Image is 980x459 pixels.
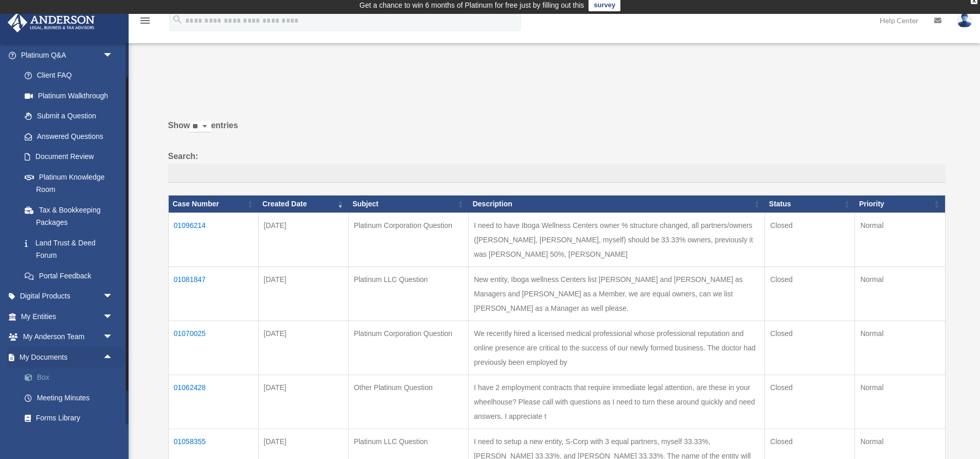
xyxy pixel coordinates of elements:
select: Showentries [190,121,211,133]
td: 01070025 [168,321,258,375]
th: Description: activate to sort column ascending [469,196,765,213]
td: Platinum Corporation Question [348,321,469,375]
a: Platinum Walkthrough [14,85,123,106]
img: Anderson Advisors Platinum Portal [5,12,98,32]
th: Case Number: activate to sort column ascending [168,196,258,213]
td: [DATE] [258,321,348,375]
img: User Pic [957,13,972,28]
a: Forms Library [14,408,129,429]
a: Land Trust & Deed Forum [14,233,123,266]
td: I need to have Iboga Wellness Centers owner % structure changed, all partners/owners ([PERSON_NAM... [469,213,765,267]
th: Created Date: activate to sort column ascending [258,196,348,213]
td: [DATE] [258,375,348,429]
td: We recently hired a licensed medical professional whose professional reputation and online presen... [469,321,765,375]
th: Subject: activate to sort column ascending [348,196,469,213]
i: menu [139,14,151,27]
input: Search: [168,164,946,183]
td: Normal [855,321,945,375]
a: Document Review [14,147,123,167]
a: Answered Questions [14,126,118,147]
th: Priority: activate to sort column ascending [855,196,945,213]
th: Status: activate to sort column ascending [765,196,855,213]
a: Submit a Question [14,106,123,127]
td: Other Platinum Question [348,375,469,429]
td: Closed [765,375,855,429]
a: Platinum Q&Aarrow_drop_down [7,45,123,65]
a: Meeting Minutes [14,387,129,408]
td: Normal [855,267,945,321]
td: [DATE] [258,213,348,267]
td: Closed [765,321,855,375]
td: Closed [765,213,855,267]
a: Portal Feedback [14,266,123,286]
td: 01081847 [168,267,258,321]
a: Digital Productsarrow_drop_down [7,286,129,307]
a: Box [14,367,129,388]
a: My Anderson Teamarrow_drop_down [7,327,129,347]
td: Normal [855,213,945,267]
td: Closed [765,267,855,321]
label: Search: [168,149,946,183]
a: Tax & Bookkeeping Packages [14,200,123,233]
label: Show entries [168,118,946,143]
span: arrow_drop_down [103,327,123,348]
a: Client FAQ [14,65,123,86]
td: 01062428 [168,375,258,429]
a: Platinum Knowledge Room [14,167,123,200]
td: Platinum Corporation Question [348,213,469,267]
i: search [172,14,183,25]
span: arrow_drop_down [103,286,123,307]
td: Platinum LLC Question [348,267,469,321]
span: arrow_drop_up [103,347,123,368]
td: New entity, Iboga wellness Centers list [PERSON_NAME] and [PERSON_NAME] as Managers and [PERSON_N... [469,267,765,321]
td: Normal [855,375,945,429]
a: My Entitiesarrow_drop_down [7,306,129,327]
td: 01096214 [168,213,258,267]
td: I have 2 employment contracts that require immediate legal attention, are these in your wheelhous... [469,375,765,429]
a: menu [139,18,151,27]
span: arrow_drop_down [103,306,123,327]
a: My Documentsarrow_drop_up [7,347,129,367]
td: [DATE] [258,267,348,321]
span: arrow_drop_down [103,45,123,66]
